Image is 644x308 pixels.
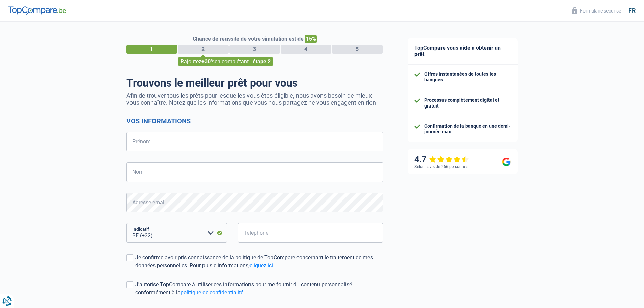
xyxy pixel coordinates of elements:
input: 401020304 [238,223,383,243]
span: 15% [305,35,317,43]
div: 2 [178,45,229,54]
a: politique de confidentialité [181,289,243,296]
div: 3 [229,45,280,54]
div: 5 [332,45,383,54]
div: 4.7 [414,155,469,164]
div: TopCompare vous aide à obtenir un prêt [408,38,518,65]
div: 1 [126,45,177,54]
div: Offres instantanées de toutes les banques [424,71,511,83]
h2: Vos informations [126,117,383,125]
div: Je confirme avoir pris connaissance de la politique de TopCompare concernant le traitement de mes... [135,254,383,270]
a: cliquez ici [249,262,273,269]
div: 4 [281,45,331,54]
span: étape 2 [253,58,271,65]
h1: Trouvons le meilleur prêt pour vous [126,76,383,89]
div: Processus complètement digital et gratuit [424,97,511,109]
div: Rajoutez en complétant l' [178,57,273,66]
img: TopCompare Logo [8,6,66,15]
span: Chance de réussite de votre simulation est de [193,35,304,42]
div: Selon l’avis de 266 personnes [414,164,468,169]
p: Afin de trouver tous les prêts pour lesquelles vous êtes éligible, nous avons besoin de mieux vou... [126,92,383,106]
button: Formulaire sécurisé [568,5,625,16]
div: Confirmation de la banque en une demi-journée max [424,123,511,135]
span: +30% [201,58,215,65]
div: J'autorise TopCompare à utiliser ces informations pour me fournir du contenu personnalisé conform... [135,281,383,297]
div: fr [628,7,636,15]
